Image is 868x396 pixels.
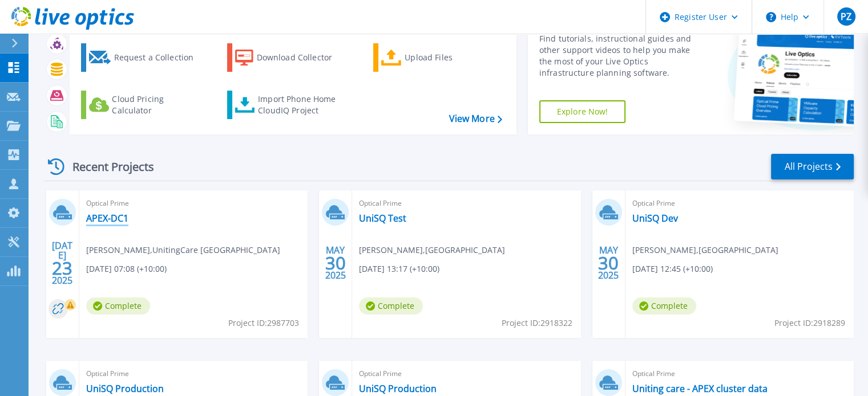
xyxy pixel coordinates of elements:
[81,43,208,72] a: Request a Collection
[632,197,847,210] span: Optical Prime
[112,93,203,116] div: Cloud Pricing Calculator
[86,368,301,380] span: Optical Prime
[359,368,574,380] span: Optical Prime
[774,317,845,329] span: Project ID: 2918289
[86,213,128,224] a: APEX-DC1
[373,43,500,72] a: Upload Files
[632,297,696,315] span: Complete
[325,242,346,284] div: MAY 2025
[86,297,150,315] span: Complete
[632,368,847,380] span: Optical Prime
[81,91,208,119] a: Cloud Pricing Calculator
[632,213,678,224] a: UniSQ Dev
[86,263,167,275] span: [DATE] 07:08 (+10:00)
[359,197,574,210] span: Optical Prime
[359,297,423,315] span: Complete
[359,213,406,224] a: UniSQ Test
[632,244,778,256] span: [PERSON_NAME] , [GEOGRAPHIC_DATA]
[632,263,713,275] span: [DATE] 12:45 (+10:00)
[632,383,768,394] a: Uniting care - APEX cluster data
[539,100,626,123] a: Explore Now!
[86,244,280,256] span: [PERSON_NAME] , UnitingCare [GEOGRAPHIC_DATA]
[597,242,619,284] div: MAY 2025
[539,33,703,79] div: Find tutorials, instructional guides and other support videos to help you make the most of your L...
[114,46,205,69] div: Request a Collection
[257,46,348,69] div: Download Collector
[258,93,347,116] div: Import Phone Home CloudIQ Project
[359,263,439,275] span: [DATE] 13:17 (+10:00)
[86,383,164,394] a: UniSQ Production
[325,258,346,268] span: 30
[771,154,854,179] a: All Projects
[51,242,73,284] div: [DATE] 2025
[52,263,72,273] span: 23
[502,317,572,329] span: Project ID: 2918322
[86,197,301,210] span: Optical Prime
[598,258,619,268] span: 30
[359,383,437,394] a: UniSQ Production
[227,43,354,72] a: Download Collector
[405,46,496,69] div: Upload Files
[228,317,299,329] span: Project ID: 2987703
[44,153,169,181] div: Recent Projects
[841,12,851,21] span: PZ
[359,244,505,256] span: [PERSON_NAME] , [GEOGRAPHIC_DATA]
[449,113,502,124] a: View More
